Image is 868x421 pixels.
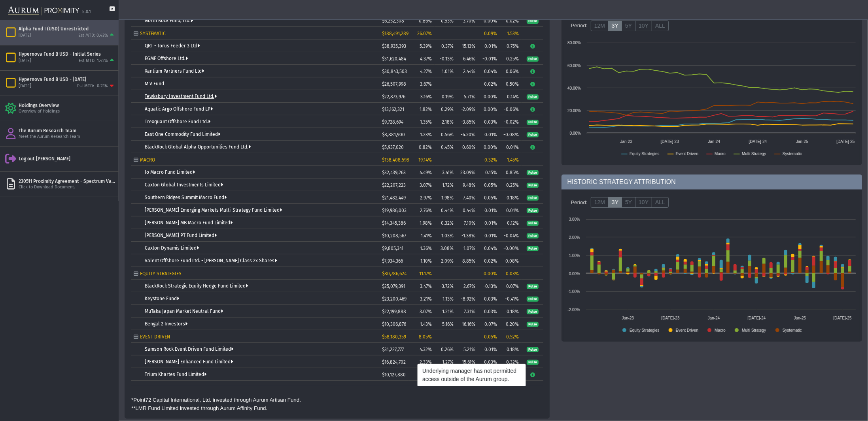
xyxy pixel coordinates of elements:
td: 0.00% [478,14,500,27]
td: 0.85% [500,166,522,179]
span: EQUITY STRATEGIES [140,271,182,276]
a: Pulse [527,207,538,213]
text: Jan-24 [708,316,720,320]
a: Pulse [527,18,538,23]
td: 0.00% [478,90,500,103]
a: Trexquant Offshore Fund Ltd. [145,119,210,124]
td: 0.02% [478,77,500,90]
div: Hypernova Fund B USD - [DATE] [19,76,115,83]
td: -0.01% [500,141,522,153]
span: Pulse [527,309,538,315]
td: 0.12% [500,216,522,229]
span: SYSTEMATIC [140,31,166,36]
span: Pulse [527,94,538,100]
td: -0.04% [500,229,522,242]
span: 1.43% [420,321,432,327]
span: Pulse [527,233,538,239]
span: 1.10% [420,258,432,264]
td: 3.41% [435,166,456,179]
td: 2.67% [456,280,478,292]
td: 1.07% [456,242,478,254]
td: -0.06% [500,103,522,115]
a: BlackRock Strategic Equity Hedge Fund Limited [145,283,248,289]
td: 8.85% [456,254,478,267]
td: 0.01% [478,204,500,216]
a: Pulse [527,195,538,200]
text: -2.00% [568,308,581,312]
span: 3.07% [420,182,432,188]
td: -0.13% [478,280,500,292]
td: 0.03% [478,355,500,368]
a: [PERSON_NAME] Enhanced Fund Limited [145,359,233,365]
text: Equity Strategies [630,328,660,333]
span: 3.67% [420,81,432,87]
a: Bengal 2 Investors [145,321,187,327]
td: 16.16% [456,318,478,330]
span: 19.14% [418,157,432,163]
td: 1.21% [435,305,456,318]
td: -3.72% [435,280,456,292]
span: EVENT DRIVEN [140,334,170,340]
td: 1.27% [435,355,456,368]
label: ALL [652,197,669,208]
span: MACRO [140,157,155,163]
span: $30,843,503 [382,69,407,74]
span: $22,873,976 [382,94,405,100]
td: 6.46% [456,52,478,65]
text: Jan-23 [620,139,633,144]
td: 0.01% [478,128,500,141]
span: 3.21% [420,296,432,302]
td: 1.98% [435,191,456,204]
text: 60.00% [567,64,581,68]
div: Period: [567,196,590,209]
td: 0.03% [478,305,500,318]
span: 0.82% [419,145,432,150]
span: 0.86% [419,18,432,24]
td: 0.53% [435,14,456,27]
td: 0.04% [478,65,500,77]
a: Pulse [527,296,538,301]
div: Meet the Aurum Research Team [19,134,115,140]
td: -0.60% [456,141,478,153]
span: $10,306,876 [382,321,406,327]
text: Jan-23 [622,316,634,320]
td: 0.29% [435,103,456,115]
td: 0.07% [478,318,500,330]
td: 0.32% [500,355,522,368]
td: 7.10% [456,216,478,229]
div: HISTORIC STRATEGY ATTRIBUTION [562,175,862,190]
td: 0.02% [478,254,500,267]
a: Pulse [527,283,538,289]
span: Pulse [527,19,538,24]
td: 0.00% [478,141,500,153]
span: $32,439,263 [382,170,406,175]
td: 0.75% [500,39,522,52]
text: [DATE]-24 [749,139,767,144]
div: Holdings Overview [19,102,115,109]
span: 1.35% [420,119,432,125]
a: Aquatic Argo Offshore Fund LP [145,106,213,112]
a: Pulse [527,169,538,175]
text: 20.00% [567,109,581,113]
text: Event Driven [676,152,698,156]
td: 7.40% [456,191,478,204]
td: -0.01% [478,216,500,229]
span: $188,491,289 [382,31,408,36]
a: North Rock Fund, Ltd. [145,18,193,23]
a: East One Commodity Fund Limited [145,132,220,137]
span: Pulse [527,120,538,125]
td: 7.31% [456,305,478,318]
text: Multi Strategy [742,152,766,156]
span: $5,937,020 [382,145,404,150]
div: Hypernova Fund B USD - Initial Series [19,51,115,57]
span: $22,199,888 [382,309,406,314]
a: Caxton Dynamis Limited [145,245,199,251]
span: Pulse [527,322,538,327]
a: Pulse [527,132,538,137]
a: QRT - Torus Feeder 3 Ltd [145,43,200,49]
td: 5.71% [456,90,478,103]
span: $31,227,777 [382,347,404,352]
a: EGMF Offshore Ltd. [145,56,188,61]
td: -0.01% [478,52,500,65]
div: 1.45% [503,157,519,163]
